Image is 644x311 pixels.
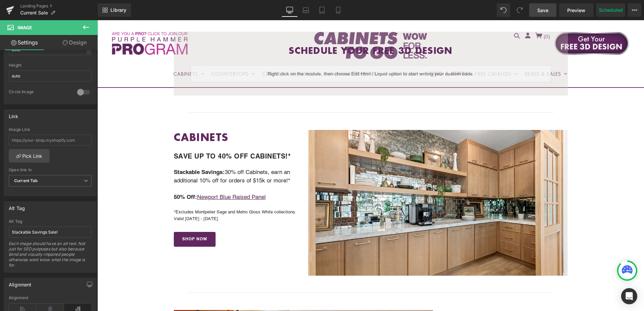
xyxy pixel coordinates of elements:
[628,3,641,17] button: More
[513,3,526,17] button: Redo
[110,7,126,13] span: Library
[282,3,298,17] a: Desktop
[76,148,127,155] strong: Stackable Savings:
[9,202,25,211] div: Alt Tag
[9,241,92,272] div: Each image should have an alt text. Not just for SEO purposes but also because blind and visually...
[314,3,330,17] a: Tablet
[76,109,131,124] strong: CABINETS
[76,173,100,180] span: 50% Off:
[9,63,92,68] div: Height
[76,212,118,227] a: SHOP NOW
[76,148,201,165] p: 30% off Cabinets, earn an additional 10% off for orders of $15k or more!*
[85,217,110,221] span: SHOP NOW
[9,278,32,287] div: Alignment
[18,25,32,30] span: Image
[9,168,92,172] div: Open link In
[14,178,38,183] b: Current Tab
[559,3,593,17] a: Preview
[100,173,168,180] a: Newport Blue Raised Panel
[621,288,637,304] div: Open Intercom Messenger
[9,127,92,132] div: Image Link
[567,7,585,14] span: Preview
[9,135,92,146] input: https://your-shop.myshopify.com
[211,110,470,256] img: Stackable Savings Sale!
[50,35,99,50] a: Design
[9,227,92,238] input: Your alt tags go here
[497,3,510,17] button: Undo
[346,289,462,304] b: FINISHING TOUCHES
[20,10,48,15] span: Current Sale
[9,296,92,300] div: Alignment
[9,219,92,224] div: Alt Tag
[98,3,131,17] a: New Library
[9,70,92,81] input: auto
[537,7,548,14] span: Save
[298,3,314,17] a: Laptop
[9,89,70,96] div: Circle Image
[191,24,355,36] b: SCHEDuLE YOUR FREE 3D DESIGN
[330,3,346,17] a: Mobile
[9,110,18,119] div: Link
[76,132,194,140] b: SAVE UP TO 40% OFF CABINETS!*
[9,149,50,163] a: Pick Link
[20,3,98,9] a: Landing Pages
[596,3,625,17] button: Scheduled
[76,188,201,202] p: *Excludes Montpelier Sage and Metro Gloss White collections. Valid [DATE] - [DATE].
